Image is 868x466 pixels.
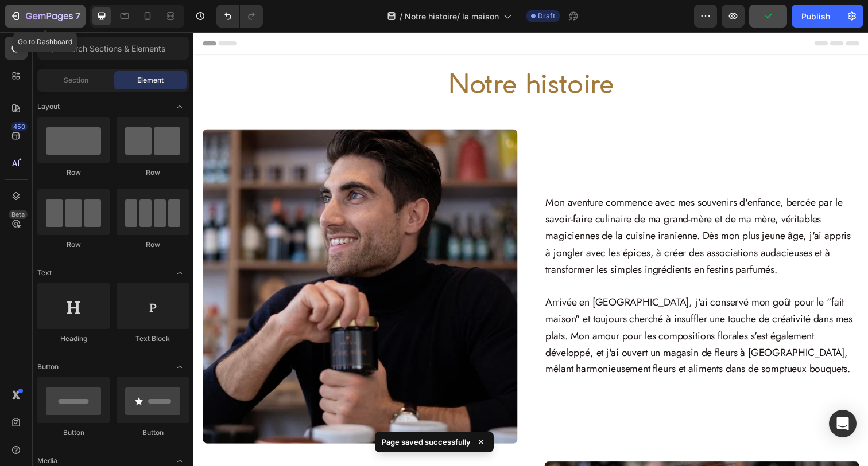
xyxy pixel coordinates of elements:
[117,428,189,438] div: Button
[117,167,189,178] div: Row
[405,10,499,22] span: Notre histoire/ la maison
[801,10,830,22] div: Publish
[137,75,164,85] span: Element
[792,5,840,28] button: Publish
[359,268,673,351] span: Arrivée en [GEOGRAPHIC_DATA], j'ai conservé mon goût pour le "fait maison" et toujours cherché à ...
[117,334,189,344] div: Text Block
[5,5,86,28] button: 7
[193,32,868,466] iframe: Design area
[11,122,28,131] div: 450
[37,37,189,60] input: Search Sections & Elements
[37,428,110,438] div: Button
[37,240,110,250] div: Row
[64,75,88,85] span: Section
[9,210,28,219] div: Beta
[37,456,57,466] span: Media
[170,358,189,376] span: Toggle open
[538,11,555,21] span: Draft
[170,97,189,116] span: Toggle open
[37,101,60,112] span: Layout
[170,264,189,282] span: Toggle open
[400,10,402,22] span: /
[382,436,471,448] p: Page saved successfully
[829,410,857,437] div: Open Intercom Messenger
[37,362,59,372] span: Button
[75,9,80,23] p: 7
[37,334,110,344] div: Heading
[216,5,263,28] div: Undo/Redo
[37,167,110,178] div: Row
[37,268,52,278] span: Text
[117,240,189,250] div: Row
[359,166,671,249] span: Mon aventure commence avec mes souvenirs d'enfance, bercée par le savoir-faire culinaire de ma gr...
